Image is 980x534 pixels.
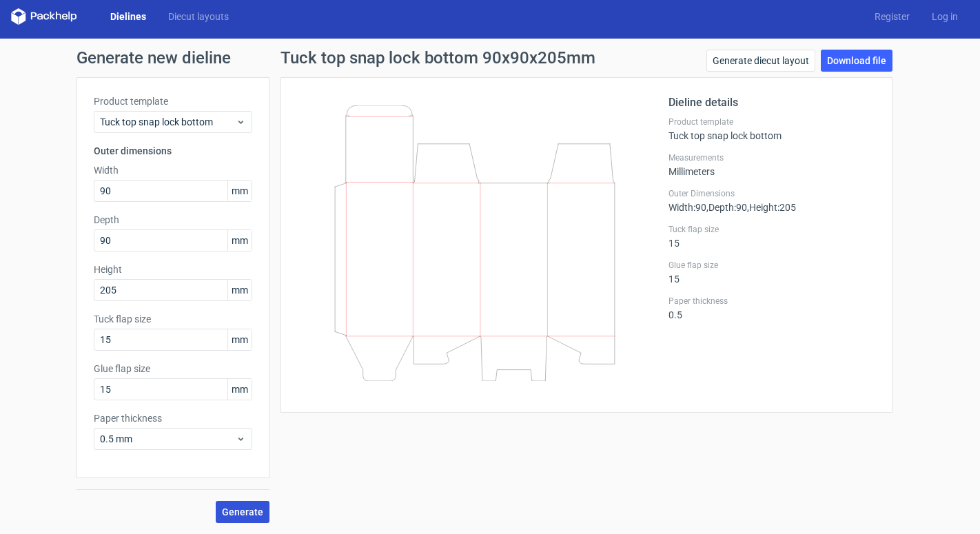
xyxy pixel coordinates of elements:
[921,10,969,23] a: Log in
[668,152,875,163] label: Measurements
[94,163,252,177] label: Width
[94,411,252,425] label: Paper thickness
[668,296,875,320] div: 0.5
[227,181,252,201] span: mm
[216,501,269,523] button: Generate
[94,213,252,227] label: Depth
[668,94,875,111] h2: Dieline details
[94,362,252,376] label: Glue flap size
[227,329,252,350] span: mm
[864,10,921,23] a: Register
[94,312,252,326] label: Tuck flap size
[668,224,875,249] div: 15
[157,10,240,23] a: Diecut layouts
[94,94,252,108] label: Product template
[668,260,875,285] div: 15
[94,144,252,158] h3: Outer dimensions
[280,50,595,66] h1: Tuck top snap lock bottom 90x90x205mm
[94,263,252,276] label: Height
[668,296,875,307] label: Paper thickness
[668,188,875,199] label: Outer Dimensions
[668,224,875,235] label: Tuck flap size
[668,152,875,177] div: Millimeters
[222,507,263,517] span: Generate
[227,379,252,400] span: mm
[747,202,796,213] span: , Height : 205
[706,202,747,213] span: , Depth : 90
[668,202,706,213] span: Width : 90
[76,50,904,66] h1: Generate new dieline
[100,115,236,129] span: Tuck top snap lock bottom
[706,50,815,72] a: Generate diecut layout
[668,116,875,127] label: Product template
[227,230,252,251] span: mm
[227,280,252,300] span: mm
[100,432,236,446] span: 0.5 mm
[99,10,157,23] a: Dielines
[668,116,875,141] div: Tuck top snap lock bottom
[668,260,875,271] label: Glue flap size
[821,50,892,72] a: Download file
